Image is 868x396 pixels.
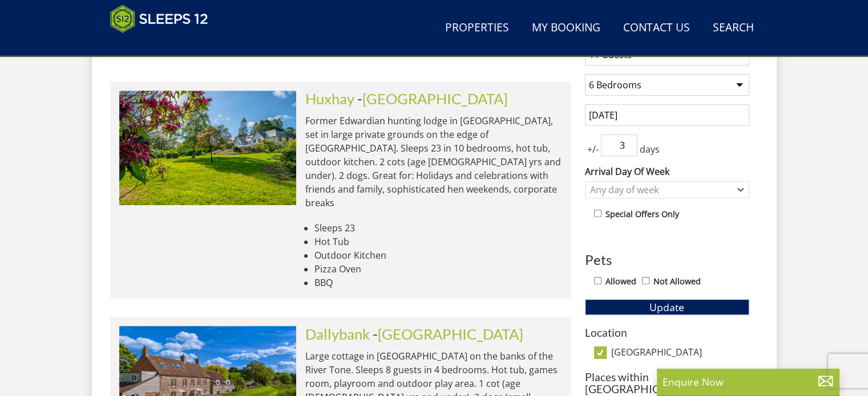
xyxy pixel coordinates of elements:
iframe: Customer reviews powered by Trustpilot [104,40,224,50]
a: Search [708,15,758,41]
button: Update [585,299,749,315]
li: Sleeps 23 [314,221,562,235]
a: Dallybank [305,325,370,342]
a: Huxhay [305,90,354,107]
div: Any day of week [587,183,735,196]
img: duxhams-somerset-holiday-accomodation-sleeps-12.original.jpg [119,91,296,205]
li: Outdoor Kitchen [314,248,562,262]
a: Contact Us [619,15,695,41]
span: days [637,142,662,156]
label: Allowed [605,275,636,288]
h3: Location [585,326,749,338]
label: Arrival Day Of Week [585,165,749,178]
li: Pizza Oven [314,262,562,276]
label: [GEOGRAPHIC_DATA] [611,347,749,360]
a: [GEOGRAPHIC_DATA] [362,90,508,107]
span: - [357,90,508,107]
a: [GEOGRAPHIC_DATA] [378,325,523,342]
div: Combobox [585,181,749,198]
p: Former Edwardian hunting lodge in [GEOGRAPHIC_DATA], set in large private grounds on the edge of ... [305,114,562,210]
p: Enquire Now [663,374,834,389]
a: Properties [441,15,514,41]
h3: Places within [GEOGRAPHIC_DATA] [585,371,749,395]
li: BBQ [314,276,562,289]
span: - [373,325,523,342]
label: Not Allowed [653,275,701,288]
label: Special Offers Only [605,208,679,221]
a: My Booking [527,15,605,41]
input: Arrival Date [585,104,749,126]
img: Sleeps 12 [110,5,208,33]
li: Hot Tub [314,235,562,248]
span: +/- [585,142,601,156]
span: Update [649,300,684,314]
h3: Pets [585,252,749,267]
